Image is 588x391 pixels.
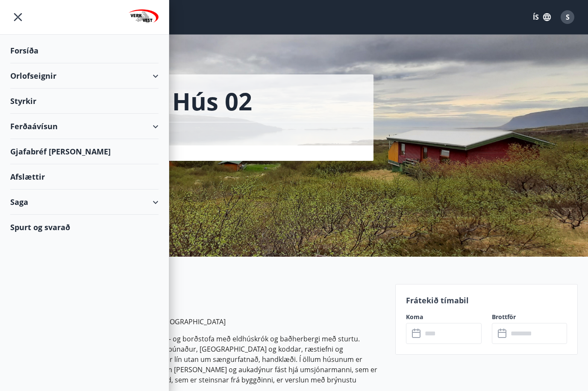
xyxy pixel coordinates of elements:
p: Félagið á 6 hús í orlofsbyggðinni í Flókalundi á [GEOGRAPHIC_DATA] [10,317,385,327]
div: Forsíða [10,38,159,63]
div: Styrkir [10,89,159,114]
span: S [566,12,570,22]
p: Frátekið tímabil [406,295,567,306]
h2: Upplýsingar [10,287,385,306]
button: S [557,7,578,27]
img: union_logo [129,9,159,27]
button: ÍS [528,9,556,25]
div: Orlofseignir [10,63,159,89]
div: Ferðaávísun [10,114,159,139]
label: Brottför [492,313,567,321]
div: Gjafabréf [PERSON_NAME] [10,139,159,164]
button: menu [10,9,26,25]
div: Afslættir [10,164,159,190]
label: Koma [406,313,481,321]
div: Saga [10,190,159,215]
div: Spurt og svarað [10,215,159,240]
